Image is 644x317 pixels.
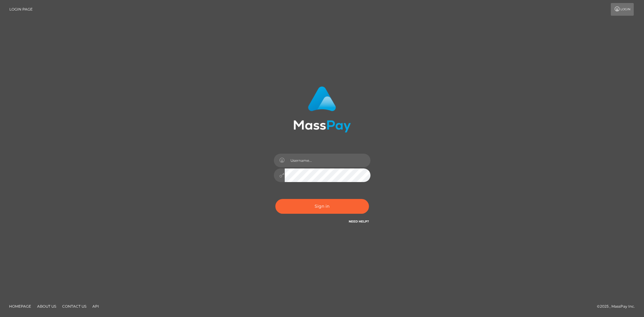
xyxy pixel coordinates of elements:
a: Login Page [9,3,33,16]
a: Homepage [7,302,34,311]
a: Login [611,3,634,16]
button: Sign in [275,199,369,214]
a: About Us [35,302,59,311]
a: Need Help? [349,219,369,223]
div: © 2025 , MassPay Inc. [597,303,639,310]
a: Contact Us [60,302,89,311]
a: API [90,302,101,311]
input: Username... [285,154,370,167]
img: MassPay Login [293,86,351,133]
